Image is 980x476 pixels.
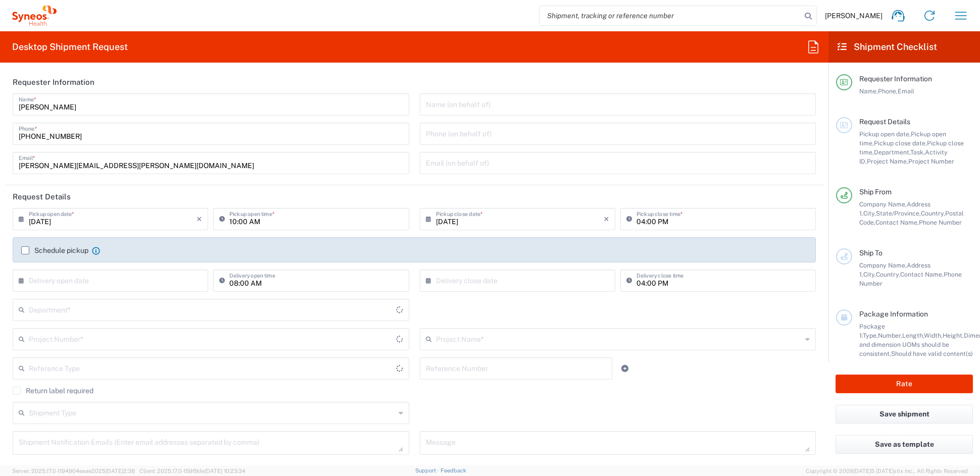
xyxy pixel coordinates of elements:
[197,211,202,227] i: ×
[806,466,968,475] span: Copyright © 2009[DATE]5 [DATE]stix Inc., All Rights Reserved
[878,87,898,95] span: Phone,
[878,332,902,339] span: Number,
[540,6,801,25] input: Shipment, tracking or reference number
[859,323,885,339] span: Package 1:
[859,130,911,138] span: Pickup open date,
[874,139,927,147] span: Pickup close date,
[836,375,973,393] button: Rate
[867,157,908,165] span: Project Name,
[919,219,962,226] span: Phone Number
[859,87,878,95] span: Name,
[13,192,71,202] h2: Request Details
[924,332,943,339] span: Width,
[863,332,878,339] span: Type,
[604,211,609,227] i: ×
[13,77,94,87] h2: Requester Information
[91,468,135,474] span: 2025[DATE]2:38
[943,332,964,339] span: Height,
[910,148,925,156] span: Task,
[12,468,135,474] span: Server: 2025.17.0-1194904eeae
[921,209,945,217] span: Country,
[838,41,937,53] h2: Shipment Checklist
[205,468,246,474] span: [DATE] 10:23:34
[898,87,914,95] span: Email
[12,41,128,53] h2: Desktop Shipment Request
[139,468,246,474] span: Client: 2025.17.0-159f9de
[836,405,973,424] button: Save shipment
[874,148,910,156] span: Department,
[875,219,919,226] span: Contact Name,
[836,435,973,454] button: Save as template
[876,271,900,278] span: Country,
[859,261,907,269] span: Company Name,
[859,75,932,83] span: Requester Information
[859,118,910,126] span: Request Details
[908,157,954,165] span: Project Number
[900,271,944,278] span: Contact Name,
[891,350,973,357] span: Should have valid content(s)
[863,209,876,217] span: City,
[21,246,88,254] label: Schedule pickup
[415,467,440,473] a: Support
[863,271,876,278] span: City,
[859,310,928,318] span: Package Information
[859,200,907,208] span: Company Name,
[13,387,93,395] label: Return label required
[859,249,883,257] span: Ship To
[825,11,883,20] span: [PERSON_NAME]
[902,332,924,339] span: Length,
[859,188,892,196] span: Ship From
[618,361,632,376] a: Add Reference
[440,467,466,473] a: Feedback
[876,209,921,217] span: State/Province,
